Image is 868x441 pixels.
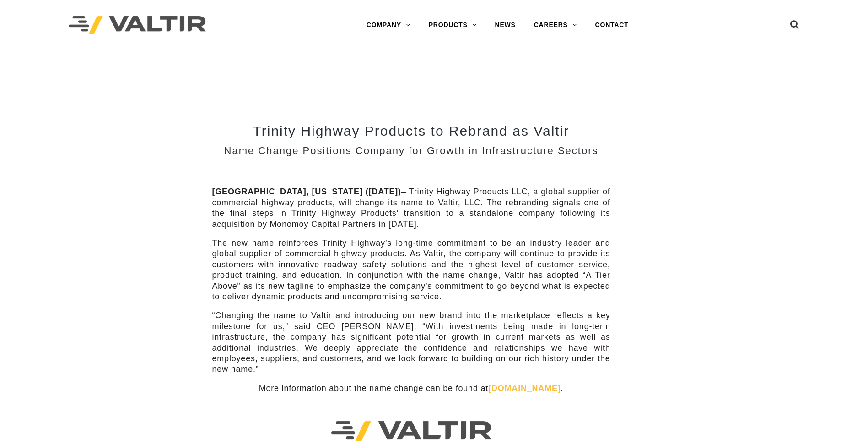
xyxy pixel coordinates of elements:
[212,123,610,138] h2: Trinity Highway Products to Rebrand as Valtir
[486,16,525,34] a: NEWS
[488,384,561,393] a: [DOMAIN_NAME]
[212,238,610,302] p: The new name reinforces Trinity Highway’s long-time commitment to be an industry leader and globa...
[357,16,420,34] a: COMPANY
[212,383,610,394] p: More information about the name change can be found at .
[420,16,486,34] a: PRODUCTS
[212,145,610,156] h3: Name Change Positions Company for Growth in Infrastructure Sectors
[212,310,610,375] p: “Changing the name to Valtir and introducing our new brand into the marketplace reflects a key mi...
[525,16,586,34] a: CAREERS
[212,187,610,230] p: – Trinity Highway Products LLC, a global supplier of commercial highway products, will change its...
[212,187,401,196] strong: [GEOGRAPHIC_DATA], [US_STATE] ([DATE])
[586,16,638,34] a: CONTACT
[69,16,206,35] img: Valtir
